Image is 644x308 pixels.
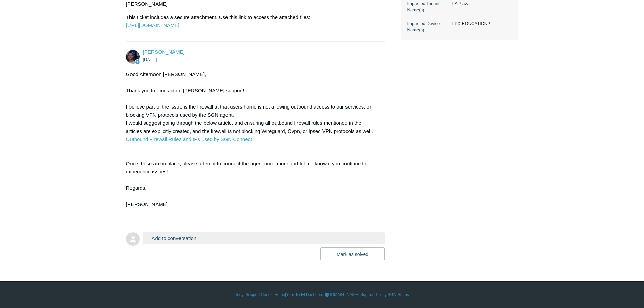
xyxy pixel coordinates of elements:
a: [DOMAIN_NAME] [327,292,359,298]
dt: Impacted Tenant Name(s) [407,0,449,14]
a: Support Policy [360,292,386,298]
button: Mark as solved [320,247,385,261]
a: SGN Status [388,292,409,298]
dd: LPX-EDUCATION2 [449,20,511,27]
dt: Impacted Device Name(s) [407,20,449,33]
a: Todyl Support Center Home [235,292,285,298]
dd: LA Plaza [449,0,511,7]
a: Outbound Firewall Rules and IPs used by SGN Connect [126,136,252,142]
time: 10/01/2025, 16:29 [143,57,157,62]
span: Connor Davis [143,49,185,55]
a: [PERSON_NAME] [143,49,185,55]
div: | | | | [126,292,518,298]
a: Your Todyl Dashboard [286,292,326,298]
a: [URL][DOMAIN_NAME] [126,22,180,28]
button: Add to conversation [143,232,385,244]
p: This ticket includes a secure attachment. Use this link to access the attached files: [126,13,378,29]
div: Good Afternoon [PERSON_NAME], Thank you for contacting [PERSON_NAME] support! I believe part of t... [126,70,378,208]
